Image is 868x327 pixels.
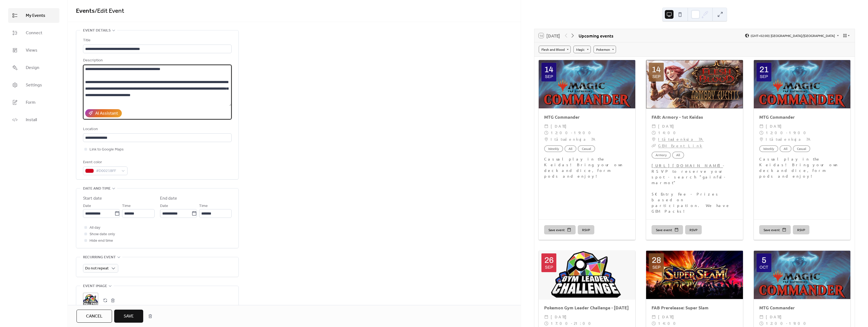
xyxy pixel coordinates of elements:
div: Start date [83,195,102,202]
span: 19:00 [574,130,594,136]
button: Save [114,310,143,323]
div: 5 [762,256,766,264]
span: / Edit Event [95,5,124,17]
span: Event image [83,283,107,290]
span: 12:00 [766,130,786,136]
div: ​ [759,123,764,130]
div: ​ [652,143,656,149]
span: [DATE] [658,123,677,130]
span: Settings [26,82,42,89]
div: ​ [544,123,548,130]
div: ​ [544,314,548,320]
button: RSVP [685,225,702,234]
div: 28 [652,256,661,264]
div: Sep [652,75,660,79]
span: 17:00 [551,320,571,327]
span: 14:00 [658,320,679,327]
div: End date [160,195,177,202]
div: MTG Commander [539,114,635,120]
div: ​ [544,136,548,143]
button: Cancel [76,310,112,323]
span: Link to Google Maps [90,146,124,153]
span: Show date only [90,231,115,238]
div: Oct [759,265,768,269]
span: Save [124,313,134,320]
div: ​ [759,314,764,320]
a: GEM Event Link [658,143,702,148]
div: - RSVP to reserve your spot - search "gainful-marmot" 5€ Entry Fee - Prizes based on participatio... [646,163,743,214]
span: Install [26,117,37,123]
div: ​ [544,320,548,327]
span: Hide end time [90,238,113,244]
span: #D0021BFF [96,168,119,174]
div: Title [83,37,231,44]
span: Event details [83,27,111,34]
a: Settings [8,78,59,92]
span: Date [83,203,91,209]
button: RSVP [793,225,809,234]
button: AI Assistant [85,109,122,117]
span: Time [199,203,208,209]
span: [DATE] [551,123,569,130]
div: ​ [652,320,656,327]
span: [DATE] [551,314,569,320]
span: - [786,320,789,327]
div: Upcoming events [579,32,613,39]
a: My Events [8,8,59,23]
div: Location [83,126,231,133]
span: - [786,130,789,136]
a: Itätuulenkuja 7A [658,136,704,143]
div: ​ [544,130,548,136]
div: ​ [652,314,656,320]
div: ​ [759,136,764,143]
div: Description [83,57,231,64]
a: Install [8,112,59,127]
span: Cancel [86,313,103,320]
div: ​ [652,123,656,130]
a: Events [76,5,95,17]
div: ​ [759,130,764,136]
div: Casual play in the Keidas! Bring your own deck and dice, form pods and enjoy! [539,156,635,179]
button: Save event [652,225,683,234]
div: ​ [759,320,764,327]
span: 21:00 [574,320,594,327]
span: [DATE] [766,123,784,130]
div: Sep [652,265,660,269]
a: Connect [8,26,59,40]
div: Casual play in the Keidas! Bring your own deck and dice, form pods and enjoy! [754,156,850,179]
a: Form [8,95,59,110]
div: AI Assistant [95,110,118,117]
span: Time [122,203,131,209]
span: Form [26,99,36,106]
button: RSVP [578,225,594,234]
a: FAB: Armory - 1st Keidas [652,114,703,120]
span: 14:00 [658,130,679,136]
span: [DATE] [766,314,784,320]
span: Design [26,65,39,71]
a: Design [8,60,59,75]
div: Sep [760,75,768,79]
span: All day [90,225,100,231]
a: [URL][DOMAIN_NAME] [652,163,723,168]
span: 12:00 [551,130,571,136]
span: - [571,320,574,327]
div: 21 [759,65,768,74]
span: [DATE] [658,314,677,320]
div: 14 [652,65,661,74]
span: Itätuulenkuja 7A [766,136,812,143]
span: Views [26,47,37,54]
div: Event color [83,159,126,166]
div: MTG Commander [754,304,850,311]
span: My Events [26,12,45,19]
div: ​ [652,136,656,143]
button: Save event [544,225,576,234]
button: Save event [759,225,791,234]
span: 19:00 [789,320,809,327]
span: 12:00 [766,320,786,327]
div: 14 [544,65,553,74]
a: FAB Prerelease: Super Slam [652,305,709,310]
a: Pokemon Gym Leader Challenge - [DATE] [544,305,629,310]
span: Recurring event [83,254,116,261]
span: 19:00 [789,130,809,136]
